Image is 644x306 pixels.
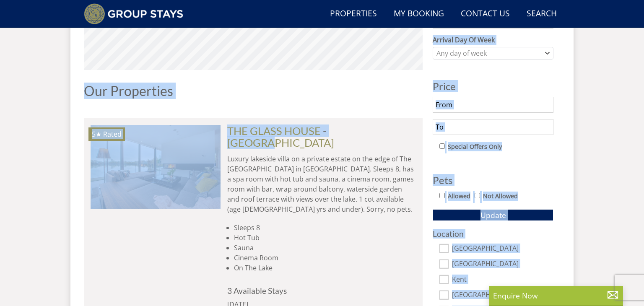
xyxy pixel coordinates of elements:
[234,253,416,263] li: Cinema Room
[452,260,553,269] label: [GEOGRAPHIC_DATA]
[227,124,321,137] a: THE GLASS HOUSE
[227,154,416,214] p: Luxury lakeside villa on a private estate on the edge of The [GEOGRAPHIC_DATA] in [GEOGRAPHIC_DAT...
[523,5,560,23] a: Search
[433,35,553,45] label: Arrival Day Of Week
[91,125,221,209] a: 5★ Rated
[227,286,416,295] h4: 3 Available Stays
[234,243,416,253] li: Sauna
[390,5,447,23] a: My Booking
[103,130,122,139] span: Rated
[433,47,553,60] div: Combobox
[448,192,470,201] label: Allowed
[433,229,553,238] h3: Location
[480,210,506,220] span: Update
[493,290,619,301] p: Enquire Now
[433,209,553,221] button: Update
[452,275,553,285] label: Kent
[433,81,553,92] h3: Price
[452,244,553,254] label: [GEOGRAPHIC_DATA]
[433,97,553,113] input: From
[234,233,416,243] li: Hot Tub
[234,263,416,273] li: On The Lake
[483,192,518,201] label: Not Allowed
[434,49,543,58] div: Any day of week
[433,175,553,186] h3: Pets
[84,83,423,98] h1: Our Properties
[234,223,416,233] li: Sleeps 8
[327,5,380,23] a: Properties
[91,125,221,209] img: open-uri20240201-25-12cbeu.original.
[433,119,553,135] input: To
[448,142,502,151] label: Special Offers Only
[84,3,183,24] img: Group Stays
[92,130,101,139] span: THE GLASS HOUSE has a 5 star rating under the Quality in Tourism Scheme
[452,291,553,300] label: [GEOGRAPHIC_DATA]
[227,136,334,149] a: [GEOGRAPHIC_DATA]
[227,124,334,149] span: -
[457,5,513,23] a: Contact Us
